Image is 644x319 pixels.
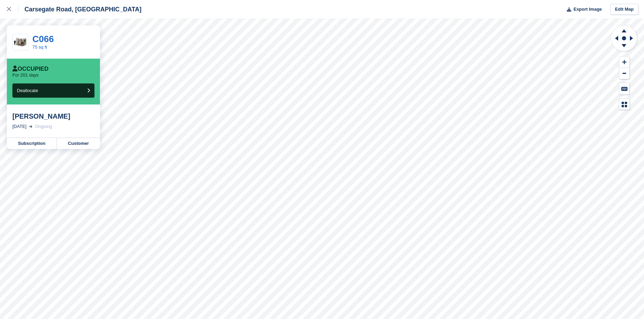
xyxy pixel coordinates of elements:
[7,138,57,149] a: Subscription
[29,125,32,128] img: arrow-right-light-icn-cde0832a797a2874e46488d9cf13f60e5c3a73dbe684e267c42b8395dfbc2abf.svg
[563,4,602,15] button: Export Image
[619,99,630,110] button: Map Legend
[18,5,141,13] div: Carsegate Road, [GEOGRAPHIC_DATA]
[619,68,630,79] button: Zoom Out
[13,36,29,48] img: 64-sqft-unit.jpg
[12,83,94,98] button: Deallocate
[17,88,38,93] span: Deallocate
[12,112,94,120] div: [PERSON_NAME]
[32,34,54,44] a: C066
[12,66,49,72] div: Occupied
[12,72,39,78] p: For 201 days
[610,4,638,15] a: Edit Map
[12,123,27,130] div: [DATE]
[57,138,100,149] a: Customer
[32,44,47,50] a: 75 sq ft
[619,83,630,94] button: Keyboard Shortcuts
[573,6,602,13] span: Export Image
[35,123,52,130] div: Ongoing
[619,57,630,68] button: Zoom In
